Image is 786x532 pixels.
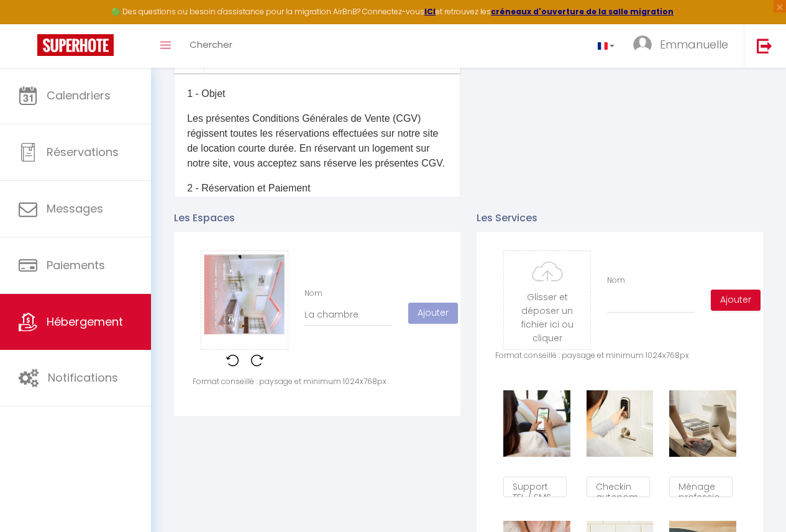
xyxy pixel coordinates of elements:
[424,6,436,17] a: ICI
[187,181,447,196] p: 2 - Réservation et Paiement
[47,314,123,329] span: Hébergement
[47,88,111,103] span: Calendriers
[37,34,114,56] img: Super Booking
[47,201,103,216] span: Messages
[607,275,625,287] label: Nom
[47,257,105,273] span: Paiements
[180,24,242,68] a: Chercher
[48,370,118,385] span: Notifications
[47,144,119,160] span: Réservations
[304,288,322,300] label: Nom
[477,210,763,226] p: Les Services
[491,6,674,17] a: créneaux d'ouverture de la salle migration
[187,111,447,171] p: Les présentes Conditions Générales de Vente (CGV) régissent toutes les réservations effectuées su...
[624,24,744,68] a: ... Emmanuelle
[495,350,744,362] p: Format conseillé : paysage et minimum 1024x768px
[660,37,728,52] span: Emmanuelle
[757,38,772,53] img: logout
[633,35,652,54] img: ...
[193,376,442,388] p: Format conseillé : paysage et minimum 1024x768px
[190,38,232,51] span: Chercher
[711,290,761,311] button: Ajouter
[251,354,263,367] img: rotate-right
[187,86,447,101] p: 1 - Objet
[10,5,47,42] button: Ouvrir le widget de chat LiveChat
[226,354,239,367] img: rotate-left
[174,210,460,226] p: Les Espaces
[408,303,458,324] button: Ajouter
